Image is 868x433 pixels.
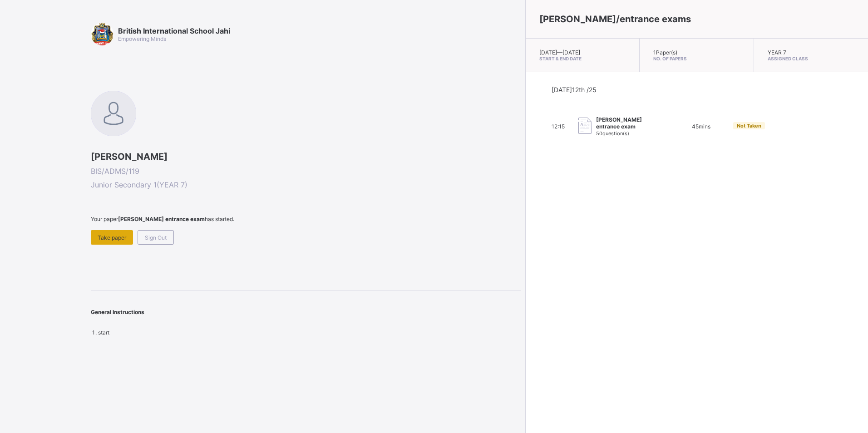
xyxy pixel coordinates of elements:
span: Not Taken [737,123,761,129]
span: British International School Jahi [118,26,230,35]
span: 45 mins [692,123,710,130]
span: [PERSON_NAME] [91,151,521,162]
span: [DATE] 12th /25 [552,86,597,93]
span: 1 Paper(s) [653,49,677,56]
span: [PERSON_NAME]/entrance exams [539,14,691,25]
span: 50 question(s) [596,130,629,137]
span: Start & End Date [539,56,626,61]
span: [DATE] — [DATE] [539,49,580,56]
b: [PERSON_NAME] entrance exam [118,216,205,222]
span: Your paper has started. [91,216,521,222]
span: start [98,329,109,336]
span: Sign Out [145,234,167,241]
span: [PERSON_NAME] entrance exam [596,116,665,130]
span: General Instructions [91,309,144,315]
span: Empowering Minds [118,35,166,42]
span: YEAR 7 [768,49,786,56]
img: take_paper.cd97e1aca70de81545fe8e300f84619e.svg [578,118,592,134]
span: Take paper [98,234,126,241]
span: BIS/ADMS/119 [91,167,521,176]
span: No. of Papers [653,56,740,61]
span: 12:15 [552,123,565,130]
span: Junior Secondary 1 ( YEAR 7 ) [91,180,521,189]
span: Assigned Class [768,56,854,61]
